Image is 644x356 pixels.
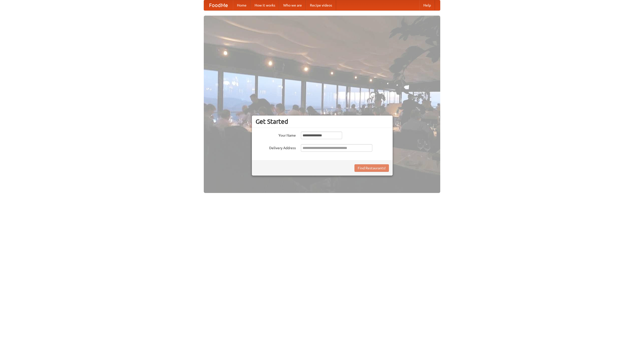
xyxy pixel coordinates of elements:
a: Home [233,0,251,10]
label: Delivery Address [256,144,296,150]
label: Your Name [256,132,296,138]
a: FoodMe [204,0,233,10]
a: Help [419,0,435,10]
button: Find Restaurants! [354,164,389,172]
h3: Get Started [256,118,389,125]
a: Who we are [279,0,306,10]
a: Recipe videos [306,0,336,10]
a: How it works [251,0,279,10]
